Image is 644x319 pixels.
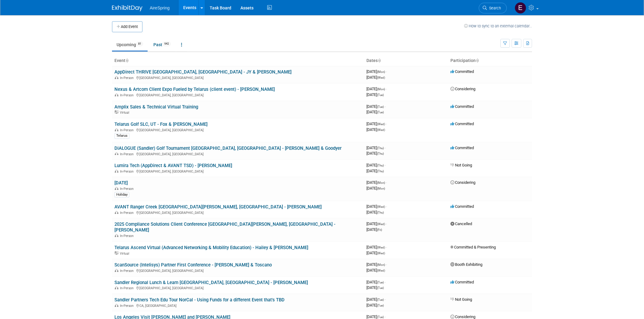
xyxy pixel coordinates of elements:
span: (Wed) [377,128,385,132]
span: (Tue) [377,93,384,97]
div: [GEOGRAPHIC_DATA], [GEOGRAPHIC_DATA] [114,285,362,290]
a: Sort by Start Date [378,58,381,63]
a: Telarus Golf SLC, UT - Fox & [PERSON_NAME] [114,122,208,127]
span: [DATE] [366,262,387,267]
span: Not Going [450,297,472,302]
a: Telarus Ascend Virtual (Advanced Networking & Mobility Education) - Hailey & [PERSON_NAME] [114,245,308,250]
img: In-Person Event [115,152,118,155]
span: (Thu) [377,211,384,214]
span: [DATE] [366,146,386,150]
span: [DATE] [366,110,384,114]
span: In-Person [120,286,135,290]
span: (Tue) [377,281,384,284]
span: [DATE] [366,104,386,109]
span: (Tue) [377,315,384,319]
a: Sort by Event Name [125,58,128,63]
span: - [385,163,386,167]
span: Committed [450,280,474,284]
a: AVANT Ranger Creek [GEOGRAPHIC_DATA][PERSON_NAME], [GEOGRAPHIC_DATA] - [PERSON_NAME] [114,204,322,210]
span: In-Person [120,93,135,97]
span: [DATE] [366,297,386,302]
img: In-Person Event [115,269,118,272]
div: [GEOGRAPHIC_DATA], [GEOGRAPHIC_DATA] [114,75,362,80]
span: - [386,204,387,209]
span: (Wed) [377,76,385,79]
a: Nexus & Artcom Client Expo Fueled by Telarus (client event) - [PERSON_NAME] [114,87,275,92]
a: Lumira Tech (AppDirect & AVANT TSD) - [PERSON_NAME] [114,163,232,168]
span: Considering [450,314,475,319]
span: [DATE] [366,169,384,173]
span: - [386,69,387,74]
span: - [386,221,387,226]
span: Committed [450,146,474,150]
div: [GEOGRAPHIC_DATA], [GEOGRAPHIC_DATA] [114,210,362,215]
span: In-Person [120,211,135,215]
span: (Mon) [377,187,385,190]
span: - [385,146,386,150]
a: Amplix Sales & Technical Virtual Training [114,104,198,110]
img: In-Person Event [115,187,118,190]
span: (Tue) [377,298,384,301]
span: AireSpring [150,5,170,10]
span: (Mon) [377,181,385,184]
span: In-Person [120,234,135,238]
span: [DATE] [366,75,385,80]
img: erica arjona [515,2,526,14]
span: Committed [450,69,474,74]
span: (Tue) [377,111,384,114]
a: Upcoming81 [112,39,148,50]
span: (Wed) [377,246,385,249]
span: [DATE] [366,268,385,273]
span: - [385,280,386,284]
th: Dates [364,56,448,66]
span: (Thu) [377,164,384,167]
span: - [385,314,386,319]
img: In-Person Event [115,304,118,307]
span: [DATE] [366,87,387,91]
span: [DATE] [366,227,382,232]
span: (Mon) [377,70,385,74]
span: (Wed) [377,269,385,272]
span: Search [487,6,501,10]
span: Virtual [120,252,131,256]
span: (Mon) [377,87,385,91]
span: Cancelled [450,221,472,226]
div: [GEOGRAPHIC_DATA], [GEOGRAPHIC_DATA] [114,169,362,173]
span: Considering [450,180,475,185]
span: - [386,180,387,185]
span: Not Going [450,163,472,167]
span: [DATE] [366,303,384,307]
span: Booth Exhibiting [450,262,482,267]
span: [DATE] [366,314,386,319]
span: [DATE] [366,285,384,290]
a: How to sync to an external calendar... [464,24,532,28]
span: In-Person [120,152,135,156]
span: In-Person [120,76,135,80]
span: [DATE] [366,92,384,97]
span: [DATE] [366,251,385,255]
img: ExhibitDay [112,5,142,11]
img: In-Person Event [115,170,118,173]
span: - [385,297,386,302]
span: [DATE] [366,221,387,226]
span: [DATE] [366,204,387,209]
span: Virtual [120,111,131,115]
button: Add Event [112,21,142,32]
a: Search [479,3,507,13]
span: [DATE] [366,122,387,126]
span: In-Person [120,269,135,273]
span: - [385,104,386,109]
a: DiALOGUE (Sandler) Golf Tournament [GEOGRAPHIC_DATA], [GEOGRAPHIC_DATA] - [PERSON_NAME] & Goodyer [114,146,341,151]
span: (Wed) [377,222,385,226]
a: 2025 Compliance Solutions Client Conference [GEOGRAPHIC_DATA][PERSON_NAME], [GEOGRAPHIC_DATA] - [... [114,221,335,233]
a: Sandler Regional Lunch & Learn [GEOGRAPHIC_DATA], [GEOGRAPHIC_DATA] - [PERSON_NAME] [114,280,308,285]
div: Telarus [114,133,129,139]
th: Participation [448,56,532,66]
span: In-Person [120,170,135,173]
div: CA, [GEOGRAPHIC_DATA] [114,303,362,308]
div: Holiday [114,192,129,197]
a: Past942 [149,39,175,50]
span: [DATE] [366,245,387,249]
span: [DATE] [366,151,384,156]
span: (Tue) [377,286,384,290]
